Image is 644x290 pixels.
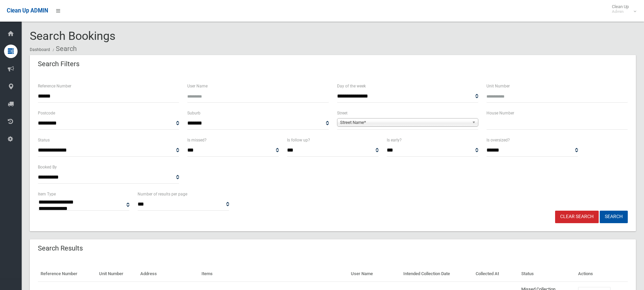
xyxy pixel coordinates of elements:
[30,57,88,71] header: Search Filters
[387,136,402,144] label: Is early?
[187,82,208,90] label: User Name
[7,7,48,14] span: Clean Up ADMIN
[600,211,628,223] button: Search
[340,118,469,127] span: Street Name*
[51,43,77,55] li: Search
[348,266,401,282] th: User Name
[555,211,599,223] a: Clear Search
[138,190,187,198] label: Number of results per page
[486,82,510,90] label: Unit Number
[38,266,96,282] th: Reference Number
[519,266,575,282] th: Status
[38,136,50,144] label: Status
[486,109,514,117] label: House Number
[38,82,71,90] label: Reference Number
[609,4,636,14] span: Clean Up
[30,47,50,52] a: Dashboard
[187,136,207,144] label: Is missed?
[30,29,116,43] span: Search Bookings
[401,266,473,282] th: Intended Collection Date
[575,266,628,282] th: Actions
[612,9,629,14] small: Admin
[187,109,200,117] label: Suburb
[96,266,138,282] th: Unit Number
[138,266,199,282] th: Address
[337,109,348,117] label: Street
[30,242,91,255] header: Search Results
[38,163,57,171] label: Booked By
[486,136,510,144] label: Is oversized?
[38,109,55,117] label: Postcode
[287,136,310,144] label: Is follow up?
[473,266,519,282] th: Collected At
[38,190,56,198] label: Item Type
[199,266,348,282] th: Items
[337,82,366,90] label: Day of the week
